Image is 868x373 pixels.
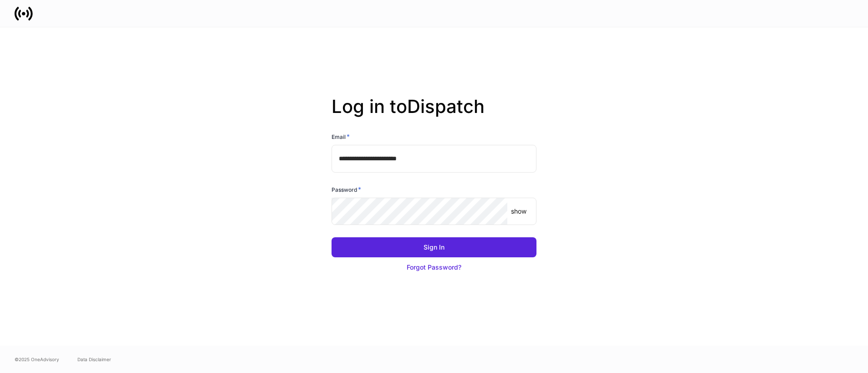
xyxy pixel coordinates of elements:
button: Forgot Password? [332,257,536,277]
h2: Log in to Dispatch [332,96,536,132]
a: Data Disclaimer [77,356,111,363]
div: Sign In [424,243,444,252]
h6: Email [332,132,350,141]
span: © 2025 OneAdvisory [15,356,59,363]
p: show [511,207,526,216]
h6: Password [332,185,361,194]
div: Forgot Password? [407,263,461,272]
button: Sign In [332,237,536,257]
